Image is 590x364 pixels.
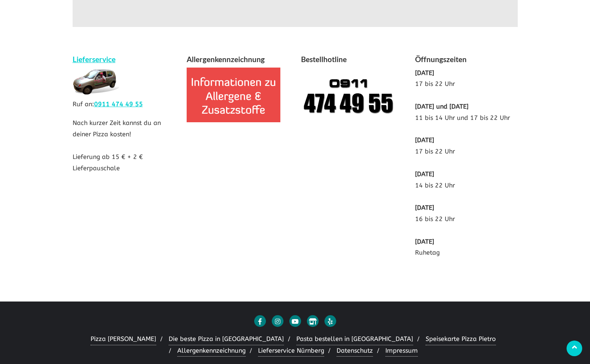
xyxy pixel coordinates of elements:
a: Lieferservice [73,55,116,64]
h4: Bestellhotline [301,54,404,68]
a: Die beste Pizza in [GEOGRAPHIC_DATA] [169,334,284,345]
a: Speisekarte Pizza Pietro [426,334,496,345]
b: [DATE] [415,170,434,178]
b: [DATE] [415,136,434,144]
a: Datenschutz [337,345,373,357]
a: Pasta bestellen in [GEOGRAPHIC_DATA] [296,334,413,345]
a: Lieferservice Nürnberg [258,345,324,357]
b: [DATE] [415,238,434,245]
p: Ruf an: [73,99,175,110]
img: Pizza Pietro anrufen 09114744955 [301,68,395,122]
b: [DATE] und [DATE] [415,103,469,110]
img: lieferservice pietro [73,68,119,95]
a: Impressum [385,345,418,357]
img: allergenkennzeichnung [187,68,280,122]
a: Allergenkennzeichnung [177,345,246,357]
b: [DATE] [415,69,434,77]
b: [DATE] [415,204,434,211]
div: Nach kurzer Zeit kannst du an deiner Pizza kosten! Lieferung ab 15 € + 2 € Lieferpauschale [67,54,181,182]
h4: Öffnungszeiten [415,54,518,68]
p: 17 bis 22 Uhr 11 bis 14 Uhr und 17 bis 22 Uhr 17 bis 22 Uhr 14 bis 22 Uhr 16 bis 22 Uhr Ruhetag [415,68,518,259]
a: Pizza [PERSON_NAME] [91,334,156,345]
h4: Allergenkennzeichnung [187,54,289,68]
a: 0911 474 49 55 [94,100,143,108]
